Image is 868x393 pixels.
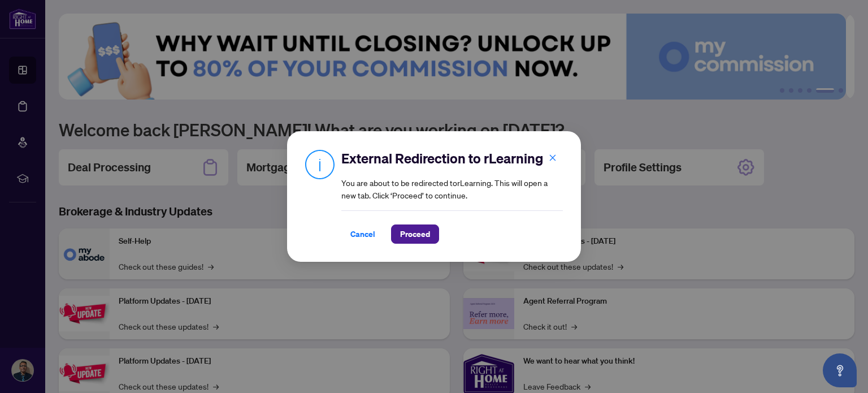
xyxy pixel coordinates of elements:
[341,224,384,244] button: Cancel
[350,225,375,243] span: Cancel
[823,353,857,387] button: Open asap
[305,149,335,179] img: Info Icon
[341,149,563,244] div: You are about to be redirected to rLearning . This will open a new tab. Click ‘Proceed’ to continue.
[400,225,430,243] span: Proceed
[341,149,563,167] h2: External Redirection to rLearning
[391,224,439,244] button: Proceed
[549,154,557,162] span: close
